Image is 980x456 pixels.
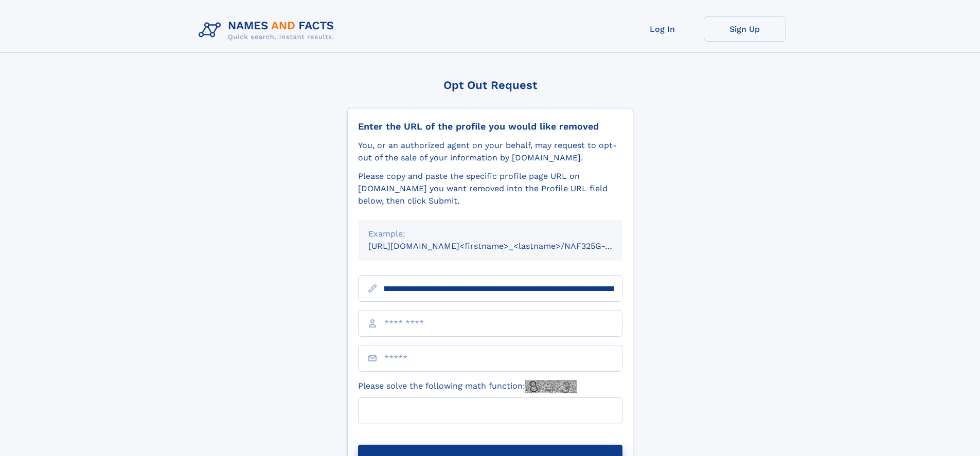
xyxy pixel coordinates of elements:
[358,121,622,132] div: Enter the URL of the profile you would like removed
[368,228,612,240] div: Example:
[194,16,343,44] img: Logo Names and Facts
[358,380,577,393] label: Please solve the following math function:
[347,79,633,92] div: Opt Out Request
[358,170,622,207] div: Please copy and paste the specific profile page URL on [DOMAIN_NAME] you want removed into the Pr...
[358,139,622,164] div: You, or an authorized agent on your behalf, may request to opt-out of the sale of your informatio...
[704,16,786,42] a: Sign Up
[621,16,704,42] a: Log In
[368,241,642,251] small: [URL][DOMAIN_NAME]<firstname>_<lastname>/NAF325G-xxxxxxxx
